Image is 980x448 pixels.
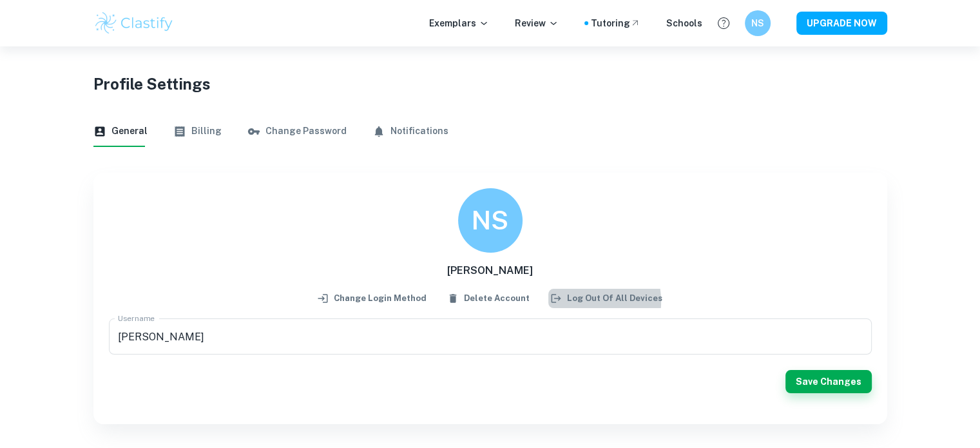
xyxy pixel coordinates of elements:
[173,116,222,147] button: Billing
[445,289,533,308] button: Delete Account
[591,16,640,30] a: Tutoring
[93,116,148,147] button: General
[785,370,872,393] button: Save Changes
[429,16,489,30] p: Exemplars
[515,16,559,30] p: Review
[548,289,666,308] button: Log out of all devices
[745,10,771,36] button: NS
[796,12,887,35] button: UPGRADE NOW
[315,289,430,308] button: Change login method
[93,10,175,36] img: Clastify logo
[447,263,533,278] h6: [PERSON_NAME]
[750,16,765,30] h6: NS
[713,12,735,34] button: Help and Feedback
[247,116,347,147] button: Change Password
[666,16,702,30] a: Schools
[372,116,448,147] button: Notifications
[118,313,155,324] label: Username
[472,200,508,241] h6: NS
[93,72,887,95] h1: Profile Settings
